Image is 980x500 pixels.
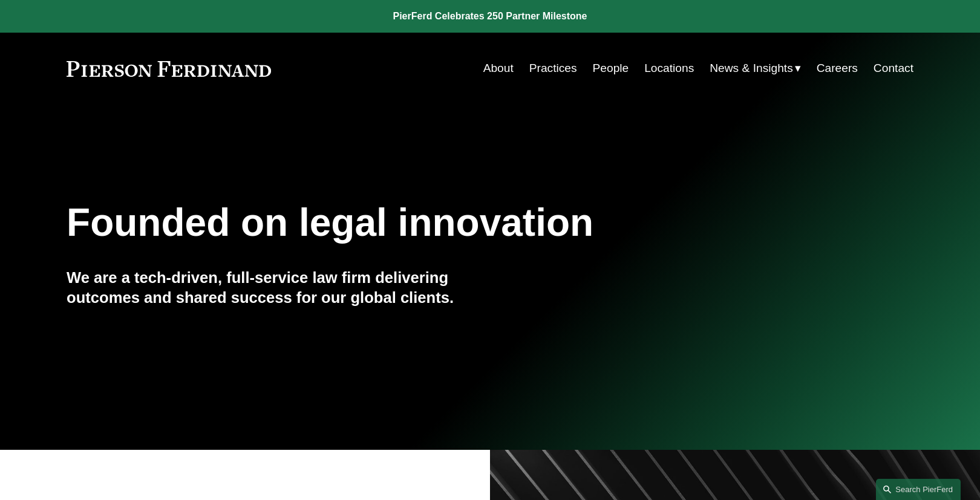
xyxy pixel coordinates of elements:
span: News & Insights [710,58,793,79]
h4: We are a tech-driven, full-service law firm delivering outcomes and shared success for our global... [67,268,490,307]
a: Careers [817,57,858,80]
a: folder dropdown [710,57,801,80]
h1: Founded on legal innovation [67,201,773,245]
a: About [483,57,514,80]
a: People [593,57,629,80]
a: Locations [644,57,694,80]
a: Contact [874,57,913,80]
a: Search this site [876,479,961,500]
a: Practices [529,57,577,80]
